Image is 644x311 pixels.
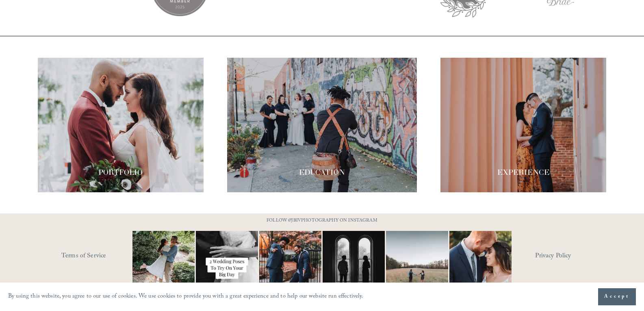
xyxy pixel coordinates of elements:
img: It&rsquo;s that time of year where weddings and engagements pick up and I get the joy of capturin... [132,220,195,303]
img: Let&rsquo;s talk about poses for your wedding day! It doesn&rsquo;t have to be complicated, somet... [180,231,274,293]
a: Terms of Service [61,250,156,263]
span: EDUCATION [299,167,345,177]
p: By using this website, you agree to our use of cookies. We use cookies to provide you with a grea... [8,291,364,303]
img: Black &amp; White appreciation post. 😍😍 ⠀⠀⠀⠀⠀⠀⠀⠀⠀ I don&rsquo;t care what anyone says black and w... [312,231,395,293]
img: You just need the right photographer that matches your vibe 📷🎉 #RaleighWeddingPhotographer [249,231,332,293]
p: FOLLOW @JBIVPHOTOGRAPHY ON INSTAGRAM [251,217,393,226]
a: Privacy Policy [535,250,606,263]
span: EXPERIENCE [497,167,549,177]
button: Accept [598,288,636,305]
img: A lot of couples get nervous in front of the camera and that&rsquo;s completely normal. You&rsquo... [434,231,527,293]
img: Two #WideShotWednesdays Two totally different vibes. Which side are you&mdash;are you into that b... [371,231,464,293]
span: Accept [604,293,630,301]
span: PORTFOLIO [98,167,143,177]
